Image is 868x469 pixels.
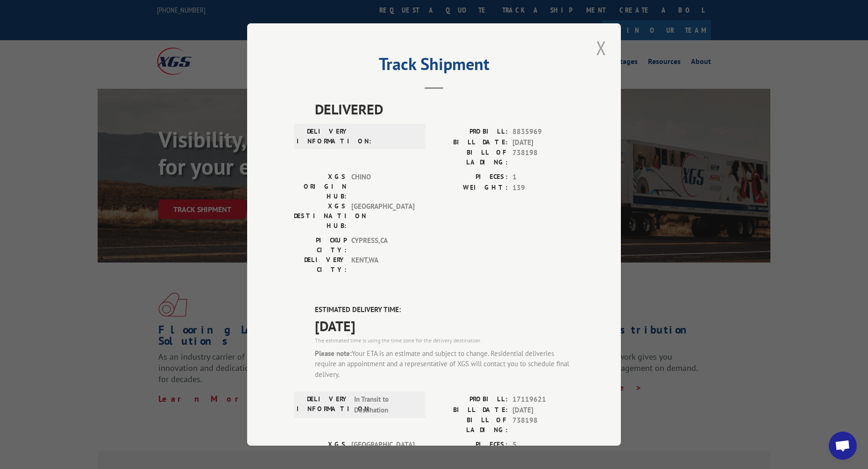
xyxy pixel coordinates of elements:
[512,440,574,450] span: 5
[434,415,508,435] label: BILL OF LADING:
[294,235,347,255] label: PICKUP CITY:
[351,235,414,255] span: CYPRESS , CA
[297,127,349,146] label: DELIVERY INFORMATION:
[315,336,574,345] div: The estimated time is using the time zone for the delivery destination.
[351,440,414,469] span: [GEOGRAPHIC_DATA]
[434,172,508,183] label: PIECES:
[315,315,574,336] span: [DATE]
[315,99,574,120] span: DELIVERED
[315,348,574,380] div: Your ETA is an estimate and subject to change. Residential deliveries require an appointment and ...
[354,394,417,415] span: In Transit to Destination
[434,405,508,416] label: BILL DATE:
[294,201,347,231] label: XGS DESTINATION HUB:
[294,255,347,275] label: DELIVERY CITY:
[512,405,574,416] span: [DATE]
[294,172,347,201] label: XGS ORIGIN HUB:
[434,394,508,405] label: PROBILL:
[512,415,574,435] span: 738198
[512,127,574,137] span: 8835969
[294,57,574,75] h2: Track Shipment
[315,349,352,358] strong: Please note:
[434,440,508,450] label: PIECES:
[434,127,508,137] label: PROBILL:
[512,172,574,183] span: 1
[512,183,574,193] span: 139
[434,148,508,167] label: BILL OF LADING:
[351,201,414,231] span: [GEOGRAPHIC_DATA]
[315,305,574,315] label: ESTIMATED DELIVERY TIME:
[297,394,349,415] label: DELIVERY INFORMATION:
[434,137,508,148] label: BILL DATE:
[351,255,414,275] span: KENT , WA
[294,440,347,469] label: XGS ORIGIN HUB:
[512,148,574,167] span: 738198
[829,432,857,460] a: Open chat
[593,35,609,61] button: Close modal
[351,172,414,201] span: CHINO
[512,394,574,405] span: 17119621
[512,137,574,148] span: [DATE]
[434,183,508,193] label: WEIGHT:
